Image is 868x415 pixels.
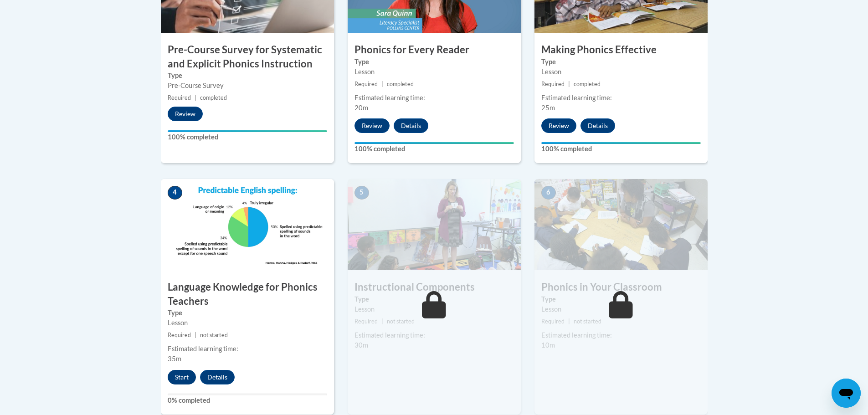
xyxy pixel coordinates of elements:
label: 0% completed [168,395,327,405]
button: Review [541,118,576,133]
div: Estimated learning time: [541,93,701,103]
div: Lesson [168,318,327,328]
span: | [568,318,570,325]
span: | [381,318,383,325]
span: 35m [168,355,181,363]
span: completed [387,81,414,87]
label: 100% completed [168,132,327,142]
span: not started [387,318,415,325]
div: Estimated learning time: [168,344,327,354]
div: Estimated learning time: [541,330,701,340]
label: Type [354,57,514,67]
h3: Phonics for Every Reader [348,43,521,57]
button: Review [168,107,203,121]
span: not started [200,332,228,338]
label: Type [168,71,327,81]
img: Course Image [348,179,521,270]
div: Your progress [541,142,701,144]
span: completed [574,81,601,87]
span: 20m [354,104,368,112]
button: Start [168,370,196,384]
span: Required [354,318,378,325]
button: Review [354,118,390,133]
span: Required [354,81,378,87]
button: Details [580,118,615,133]
div: Your progress [354,142,514,144]
h3: Pre-Course Survey for Systematic and Explicit Phonics Instruction [161,43,334,71]
span: | [381,81,383,87]
span: completed [200,94,227,101]
div: Your progress [168,130,327,132]
h3: Phonics in Your Classroom [534,280,708,294]
span: 25m [541,104,555,112]
span: 6 [541,186,556,200]
span: 30m [354,341,368,349]
span: Required [541,318,565,325]
span: Required [168,94,191,101]
div: Lesson [541,67,701,77]
span: 4 [168,186,182,200]
label: Type [541,294,701,304]
div: Estimated learning time: [354,93,514,103]
label: Type [354,294,514,304]
iframe: Button to launch messaging window [832,379,861,408]
button: Details [200,370,235,384]
span: 10m [541,341,555,349]
div: Lesson [541,304,701,314]
h3: Making Phonics Effective [534,43,708,57]
span: Required [541,81,565,87]
div: Lesson [354,304,514,314]
label: 100% completed [541,144,701,154]
label: Type [168,308,327,318]
label: 100% completed [354,144,514,154]
span: not started [574,318,601,325]
div: Lesson [354,67,514,77]
span: | [568,81,570,87]
button: Details [394,118,428,133]
img: Course Image [161,179,334,270]
label: Type [541,57,701,67]
span: | [195,94,196,101]
div: Pre-Course Survey [168,81,327,91]
span: 5 [354,186,369,200]
span: | [195,332,196,338]
h3: Instructional Components [348,280,521,294]
h3: Language Knowledge for Phonics Teachers [161,280,334,308]
img: Course Image [534,179,708,270]
span: Required [168,332,191,338]
div: Estimated learning time: [354,330,514,340]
